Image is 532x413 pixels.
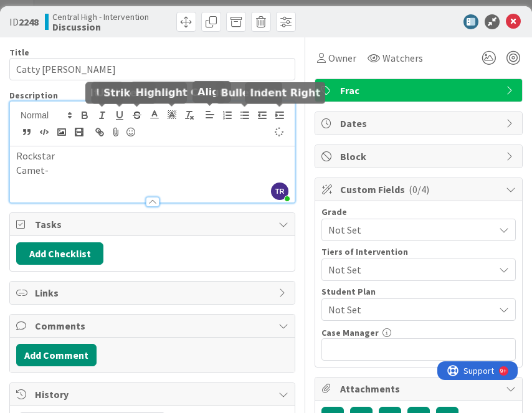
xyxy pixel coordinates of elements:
span: TR [271,183,288,200]
p: Rockstar [16,149,288,163]
div: Tiers of Intervention [321,247,516,256]
span: Not Set [328,221,488,239]
label: Title [9,47,29,58]
button: Add Checklist [16,242,103,265]
div: Student Plan [321,287,516,296]
h5: Align [197,86,226,98]
span: ID [9,14,39,29]
button: Add Comment [16,344,97,366]
b: Discussion [52,22,149,32]
div: 9+ [63,5,69,15]
span: Support [26,2,57,17]
h5: Underline [97,87,151,98]
span: Custom Fields [340,182,500,197]
span: Not Set [328,261,488,278]
p: Camet- [16,163,288,178]
span: Description [9,90,58,101]
span: Dates [340,116,500,131]
span: Not Set [328,302,494,317]
span: Owner [328,50,356,65]
span: Block [340,149,500,164]
h5: Highlight Color [136,87,221,98]
span: Frac [340,83,500,98]
label: Case Manager [321,327,379,338]
span: Tasks [35,217,272,232]
h5: Strikethrough [103,87,182,98]
span: Attachments [340,381,500,396]
h5: Italic [90,87,118,98]
input: type card name here... [9,58,295,80]
h5: Indent Right [250,87,321,98]
b: 2248 [19,16,39,28]
h5: Bullet List [221,87,278,98]
span: ( 0/4 ) [409,183,429,196]
span: Watchers [382,50,423,65]
span: Central High - Intervention [52,12,149,22]
span: History [35,387,272,402]
span: Links [35,285,272,300]
span: Comments [35,318,272,333]
div: Grade [321,207,516,216]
